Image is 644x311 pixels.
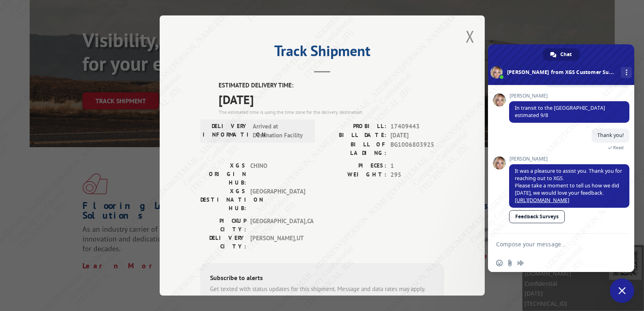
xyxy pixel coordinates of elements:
span: Thank you! [597,132,624,139]
h2: Track Shipment [200,45,444,61]
span: [DATE] [390,131,444,140]
span: [PERSON_NAME] , UT [250,234,305,251]
label: PIECES: [322,161,386,171]
label: XGS ORIGIN HUB: [200,161,246,187]
span: Send a file [507,260,513,266]
span: CHINO [250,161,305,187]
label: PROBILL: [322,122,386,131]
span: 295 [390,170,444,180]
span: [GEOGRAPHIC_DATA] [250,187,305,213]
a: Close chat [610,278,634,303]
span: [PERSON_NAME] [509,93,629,99]
span: BG1006803925 [390,140,444,157]
span: 1 [390,161,444,171]
label: ESTIMATED DELIVERY TIME: [219,81,444,90]
span: Read [613,145,624,150]
a: Chat [543,48,580,61]
button: Close modal [466,26,475,47]
span: 17409443 [390,122,444,131]
label: DELIVERY INFORMATION: [203,122,249,140]
div: The estimated time is using the time zone for the delivery destination. [219,109,444,116]
textarea: Compose your message... [496,234,610,254]
label: BILL DATE: [322,131,386,140]
span: [DATE] [219,90,444,109]
label: DELIVERY CITY: [200,234,246,251]
label: BILL OF LADING: [322,140,386,157]
a: Feedback Surveys [509,210,565,223]
div: Subscribe to alerts [210,273,434,285]
a: [URL][DOMAIN_NAME] [515,197,569,204]
div: Get texted with status updates for this shipment. Message and data rates may apply. Message frequ... [210,285,434,303]
span: Arrived at Destination Facility [253,122,308,140]
label: PICKUP CITY: [200,217,246,234]
span: It was a pleasure to assist you. Thank you for reaching out to XGS. Please take a moment to tell ... [515,167,622,204]
span: In transit to the [GEOGRAPHIC_DATA] estimated 9/8 [515,104,605,119]
label: WEIGHT: [322,170,386,180]
span: Audio message [517,260,524,266]
span: Chat [560,48,572,61]
span: [GEOGRAPHIC_DATA] , CA [250,217,305,234]
label: XGS DESTINATION HUB: [200,187,246,213]
span: [PERSON_NAME] [509,156,629,162]
span: Insert an emoji [496,260,503,266]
